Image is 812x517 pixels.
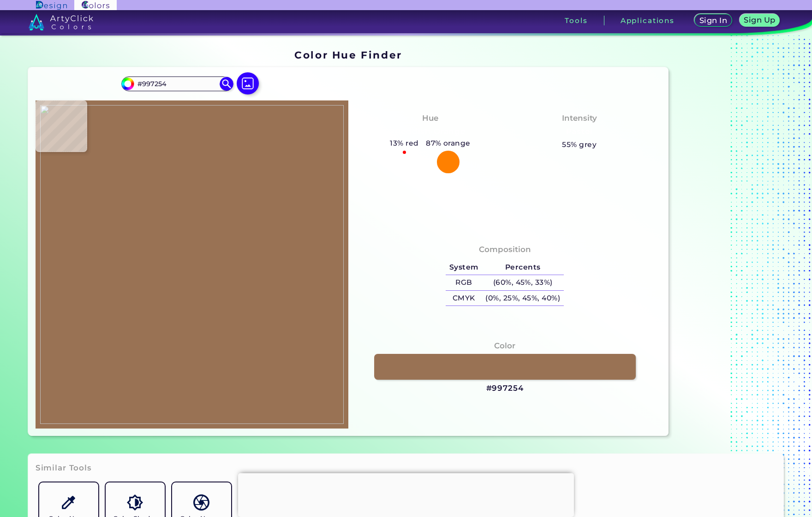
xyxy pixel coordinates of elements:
[446,275,482,290] h5: RGB
[29,14,94,30] img: logo_artyclick_colors_white.svg
[36,463,92,474] h3: Similar Tools
[422,112,438,125] h4: Hue
[391,126,470,137] h3: Reddish Orange
[621,17,675,24] h3: Applications
[701,17,726,24] h5: Sign In
[741,15,778,26] a: Sign Up
[746,17,774,23] h5: Sign Up
[40,105,344,424] img: 2a78e243-2210-4eba-926e-2cbf88744162
[127,494,143,511] img: icon_color_shades.svg
[446,259,482,275] h5: System
[220,77,233,91] img: icon search
[294,48,402,62] h1: Color Hue Finder
[696,15,730,26] a: Sign In
[482,259,564,275] h5: Percents
[134,77,220,90] input: type color..
[479,243,531,256] h4: Composition
[238,473,574,515] iframe: Advertisement
[193,494,209,511] img: icon_color_names_dictionary.svg
[562,112,597,125] h4: Intensity
[482,291,564,306] h5: (0%, 25%, 45%, 40%)
[494,339,515,352] h4: Color
[562,126,597,137] h3: Pastel
[672,46,788,440] iframe: Advertisement
[562,139,597,151] h5: 55% grey
[387,137,423,149] h5: 13% red
[446,291,482,306] h5: CMYK
[565,17,587,24] h3: Tools
[237,72,259,94] img: icon picture
[60,494,77,511] img: icon_color_name_finder.svg
[482,275,564,290] h5: (60%, 45%, 33%)
[36,1,67,10] img: ArtyClick Design logo
[486,383,524,394] h3: #997254
[422,137,474,149] h5: 87% orange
